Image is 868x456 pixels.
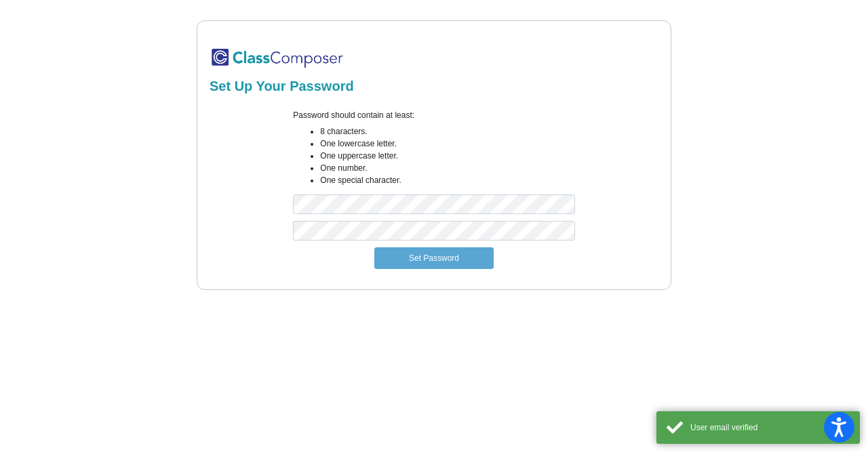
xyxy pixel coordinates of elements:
li: One lowercase letter. [320,138,574,150]
button: Set Password [374,247,494,269]
li: One number. [320,162,574,174]
li: 8 characters. [320,125,574,138]
label: Password should contain at least: [293,109,414,121]
h2: Set Up Your Password [210,78,658,94]
div: User email verified [690,421,850,434]
li: One uppercase letter. [320,150,574,162]
li: One special character. [320,174,574,186]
